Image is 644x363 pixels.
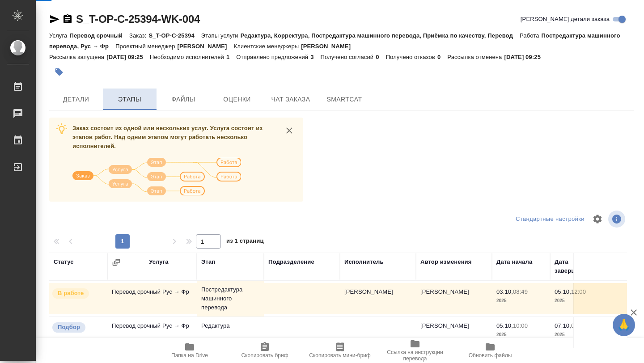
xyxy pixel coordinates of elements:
span: Чат заказа [269,94,312,105]
button: close [283,124,296,137]
p: 1 [226,54,236,60]
p: S_T-OP-C-25394 [148,32,201,39]
div: Статус [54,257,74,266]
p: Работа [520,32,542,39]
p: Заказ: [129,32,148,39]
p: В работе [58,289,84,298]
span: Посмотреть информацию [608,211,627,228]
p: 2025 [555,296,604,305]
button: Скопировать ссылку для ЯМессенджера [49,14,60,25]
p: Рассылка запущена [49,54,106,60]
div: Дата завершения [555,257,604,275]
p: 3 [310,54,320,60]
button: Обновить файлы [453,338,528,363]
p: [PERSON_NAME] [301,43,357,50]
div: Автор изменения [420,257,471,266]
p: Клиентские менеджеры [233,43,301,50]
p: Рассылка отменена [447,54,504,60]
td: Перевод срочный Рус → Фр [107,283,197,314]
p: 08:00 [571,322,586,329]
p: 2025 [555,330,604,339]
p: Постредактура машинного перевода [201,285,259,312]
p: Перевод срочный [69,32,129,39]
p: 07.10, [555,322,571,329]
p: 05.10, [496,322,513,329]
p: 2025 [496,296,546,305]
p: Услуга [49,32,69,39]
div: Этап [201,257,215,266]
p: Получено отказов [386,54,437,60]
button: Скопировать ссылку [62,14,73,25]
div: Услуга [149,257,168,266]
p: 0 [437,54,447,60]
p: [DATE] 09:25 [106,54,150,60]
p: Подбор [58,323,80,332]
p: 03.10, [496,288,513,295]
p: 05.10, [555,288,571,295]
p: [DATE] 09:25 [504,54,547,60]
td: Перевод срочный Рус → Фр [107,317,197,348]
button: Папка на Drive [152,338,227,363]
div: Исполнитель [344,257,384,266]
p: Редактура [201,321,259,330]
span: Детали [55,94,97,105]
button: Сгруппировать [112,258,121,267]
span: Файлы [162,94,205,105]
span: Скопировать мини-бриф [309,352,370,359]
span: Обновить файлы [469,352,512,359]
p: Отправлено предложений [236,54,310,60]
span: Скопировать бриф [241,352,288,359]
a: S_T-OP-C-25394-WK-004 [76,13,200,25]
span: Заказ состоит из одной или нескольких услуг. Услуга состоит из этапов работ. Над одним этапом мог... [72,125,263,149]
span: из 1 страниц [226,236,264,249]
div: Дата начала [496,257,532,266]
button: Скопировать бриф [227,338,302,363]
p: Этапы услуги [201,32,241,39]
button: Скопировать мини-бриф [302,338,377,363]
td: [PERSON_NAME] [416,283,492,314]
span: [PERSON_NAME] детали заказа [521,15,610,24]
span: Ссылка на инструкции перевода [383,349,447,362]
p: 10:00 [513,322,528,329]
p: 0 [376,54,386,60]
p: 12:00 [571,288,586,295]
span: SmartCat [323,94,366,105]
p: Проектный менеджер [115,43,177,50]
td: [PERSON_NAME] [340,283,416,314]
span: Этапы [108,94,151,105]
p: Необходимо исполнителей [150,54,226,60]
button: Ссылка на инструкции перевода [377,338,453,363]
div: Подразделение [268,257,314,266]
span: Папка на Drive [171,352,208,359]
p: 08:49 [513,288,528,295]
button: Добавить тэг [49,62,69,82]
p: Редактура, Корректура, Постредактура машинного перевода, Приёмка по качеству, Перевод [241,32,520,39]
p: Получено согласий [321,54,376,60]
button: 🙏 [613,314,635,336]
div: split button [513,212,587,226]
p: 2025 [496,330,546,339]
span: Настроить таблицу [587,208,608,230]
td: [PERSON_NAME] [416,317,492,348]
p: [PERSON_NAME] [178,43,234,50]
span: 🙏 [616,316,631,334]
span: Оценки [216,94,258,105]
